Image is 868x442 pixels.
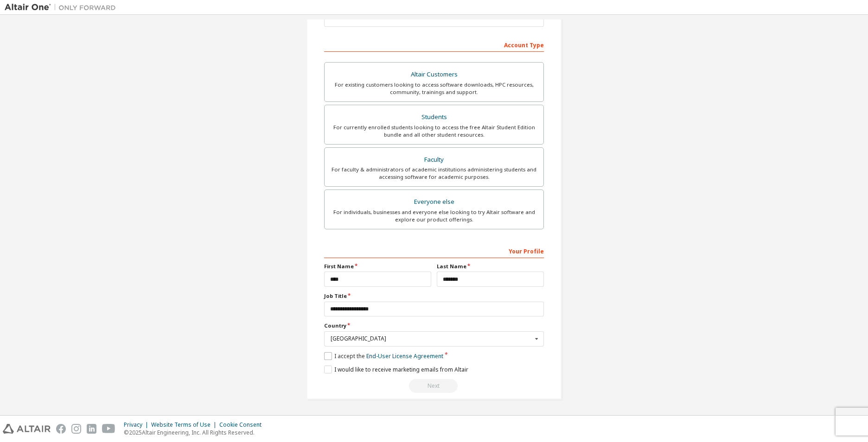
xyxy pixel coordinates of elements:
[366,352,443,360] a: End-User License Agreement
[330,166,538,181] div: For faculty & administrators of academic institutions administering students and accessing softwa...
[330,111,538,124] div: Students
[87,424,96,434] img: linkedin.svg
[102,424,115,434] img: youtube.svg
[324,243,544,258] div: Your Profile
[324,37,544,52] div: Account Type
[71,424,81,434] img: instagram.svg
[437,263,544,270] label: Last Name
[124,421,151,429] div: Privacy
[330,196,538,208] div: Everyone else
[330,208,538,223] div: For individuals, businesses and everyone else looking to try Altair software and explore our prod...
[5,3,121,12] img: Altair One
[330,124,538,139] div: For currently enrolled students looking to access the free Altair Student Edition bundle and all ...
[56,424,66,434] img: facebook.svg
[324,292,544,300] label: Job Title
[3,424,51,434] img: altair_logo.svg
[219,421,267,429] div: Cookie Consent
[324,352,443,360] label: I accept the
[330,68,538,81] div: Altair Customers
[330,153,538,166] div: Faculty
[324,379,544,393] div: Read and acccept EULA to continue
[330,81,538,96] div: For existing customers looking to access software downloads, HPC resources, community, trainings ...
[324,322,544,329] label: Country
[324,263,431,270] label: First Name
[324,366,468,373] label: I would like to receive marketing emails from Altair
[331,336,532,341] div: [GEOGRAPHIC_DATA]
[151,421,219,429] div: Website Terms of Use
[124,429,267,436] p: © 2025 Altair Engineering, Inc. All Rights Reserved.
